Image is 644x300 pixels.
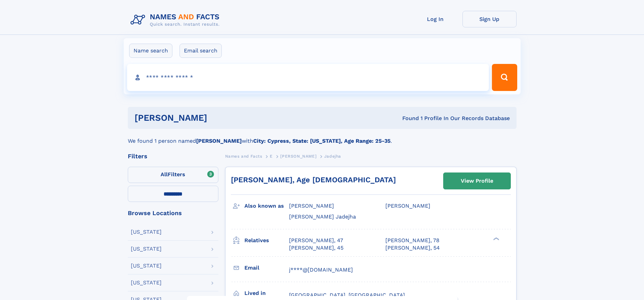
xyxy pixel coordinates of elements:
b: City: Cypress, State: [US_STATE], Age Range: 25-35 [253,138,390,144]
div: Filters [128,153,218,159]
a: Sign Up [462,11,517,27]
a: [PERSON_NAME], 47 [289,237,343,244]
div: [US_STATE] [131,280,162,285]
h3: Lived in [244,287,289,299]
div: [US_STATE] [131,246,162,252]
a: Names and Facts [225,152,262,160]
span: [GEOGRAPHIC_DATA], [GEOGRAPHIC_DATA] [289,292,405,298]
div: Found 1 Profile In Our Records Database [305,115,510,122]
div: ❯ [492,236,500,241]
span: [PERSON_NAME] [280,154,316,159]
a: [PERSON_NAME] [280,152,316,160]
button: Search Button [492,64,517,91]
div: Browse Locations [128,210,218,216]
span: E [270,154,273,159]
a: E [270,152,273,160]
span: All [161,171,168,178]
div: [US_STATE] [131,263,162,269]
div: We found 1 person named with . [128,129,517,145]
a: [PERSON_NAME], Age [DEMOGRAPHIC_DATA] [231,176,396,184]
label: Email search [180,44,222,58]
a: Log In [408,11,462,27]
h3: Relatives [244,235,289,246]
a: View Profile [444,173,510,189]
span: [PERSON_NAME] [385,203,430,209]
h3: Email [244,262,289,274]
div: [US_STATE] [131,229,162,235]
label: Name search [129,44,172,58]
a: [PERSON_NAME], 54 [385,244,440,252]
a: [PERSON_NAME], 45 [289,244,343,252]
a: [PERSON_NAME], 78 [385,237,439,244]
input: search input [127,64,489,91]
img: Logo Names and Facts [128,11,225,29]
span: [PERSON_NAME] Jadejha [289,213,356,220]
b: [PERSON_NAME] [196,138,242,144]
label: Filters [128,167,218,183]
span: Jadejha [324,154,341,159]
div: View Profile [461,173,493,189]
h3: Also known as [244,200,289,212]
span: [PERSON_NAME] [289,203,334,209]
h1: [PERSON_NAME] [135,114,305,122]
